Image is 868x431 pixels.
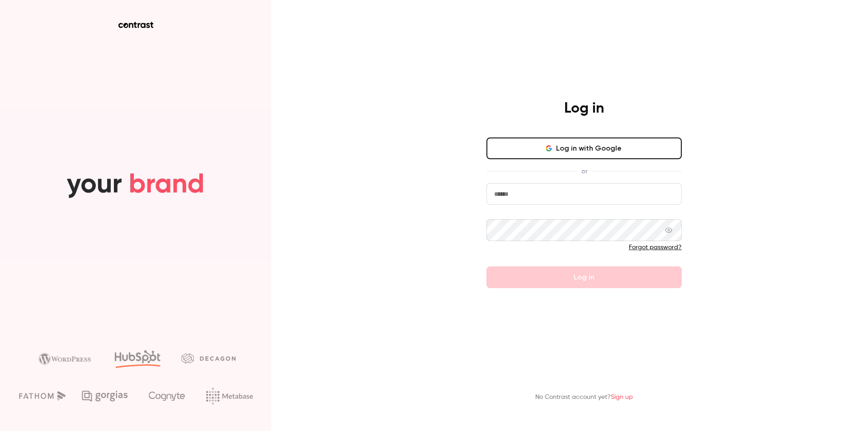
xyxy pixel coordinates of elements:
p: No Contrast account yet? [535,393,633,402]
span: or [577,166,592,176]
a: Forgot password? [629,244,682,251]
h4: Log in [564,99,604,118]
img: decagon [181,353,236,363]
button: Log in with Google [486,137,682,159]
a: Sign up [611,394,633,400]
